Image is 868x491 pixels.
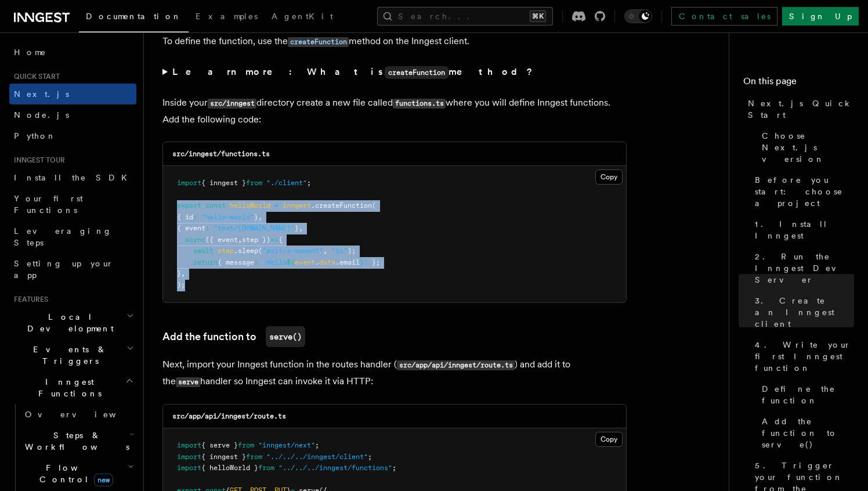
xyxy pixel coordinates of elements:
[266,453,368,461] span: "../../../inngest/client"
[94,474,113,486] span: new
[14,89,69,99] span: Next.js
[360,258,364,266] span: }
[266,179,307,187] span: "./client"
[762,130,854,165] span: Choose Next.js version
[14,173,134,182] span: Install the SDK
[595,169,623,185] button: Copy
[755,295,854,330] span: 3. Create an Inngest client
[205,201,226,210] span: const
[755,339,854,374] span: 4. Write your first Inngest function
[25,410,144,419] span: Overview
[14,226,112,247] span: Leveraging Steps
[372,258,380,266] span: };
[172,412,286,420] code: src/app/api/inngest/route.ts
[377,7,553,26] button: Search...⌘K
[177,201,201,210] span: export
[287,258,295,266] span: ${
[246,453,262,461] span: from
[315,258,319,266] span: .
[246,179,262,187] span: from
[9,42,136,63] a: Home
[274,201,279,210] span: =
[238,236,242,244] span: ,
[79,3,189,33] a: Documentation
[14,110,69,120] span: Node.js
[762,416,854,450] span: Add the function to serve()
[307,179,311,187] span: ;
[14,194,83,215] span: Your first Functions
[392,464,396,472] span: ;
[270,236,279,244] span: =>
[181,269,185,277] span: ,
[9,311,126,334] span: Local Development
[743,74,854,93] h4: On this page
[258,247,262,255] span: (
[9,167,136,188] a: Install the SDK
[385,66,449,79] code: createFunction
[9,306,136,339] button: Local Development
[323,247,327,255] span: ,
[214,224,295,232] span: "test/[DOMAIN_NAME]"
[218,258,254,266] span: { message
[368,453,372,461] span: ;
[750,290,854,334] a: 3. Create an Inngest client
[177,281,185,289] span: );
[743,93,854,125] a: Next.js Quick Start
[757,125,854,169] a: Choose Next.js version
[201,213,254,221] span: "hello-world"
[288,37,349,47] code: createFunction
[9,253,136,286] a: Setting up your app
[218,247,234,255] span: step
[755,218,854,241] span: 1. Install Inngest
[86,12,182,21] span: Documentation
[757,378,854,411] a: Define the function
[172,66,535,77] strong: Learn more: What is method?
[9,339,136,371] button: Events & Triggers
[9,104,136,125] a: Node.js
[9,125,136,146] a: Python
[14,131,56,140] span: Python
[9,371,136,404] button: Inngest Functions
[258,464,274,472] span: from
[311,201,372,210] span: .createFunction
[196,12,258,21] span: Examples
[193,213,197,221] span: :
[176,377,200,387] code: serve
[9,295,48,304] span: Features
[14,259,114,280] span: Setting up your app
[9,156,65,165] span: Inngest tour
[205,236,238,244] span: ({ event
[162,326,305,347] a: Add the function toserve()
[266,326,305,347] code: serve()
[750,214,854,246] a: 1. Install Inngest
[397,360,515,370] code: src/app/api/inngest/route.ts
[750,246,854,290] a: 2. Run the Inngest Dev Server
[201,179,246,187] span: { inngest }
[315,441,319,449] span: ;
[14,46,46,58] span: Home
[9,72,60,81] span: Quick start
[258,213,262,221] span: ,
[162,33,627,50] p: To define the function, use the method on the Inngest client.
[208,99,256,109] code: src/inngest
[750,334,854,378] a: 4. Write your first Inngest function
[279,236,283,244] span: {
[185,236,205,244] span: async
[162,356,627,390] p: Next, import your Inngest function in the routes handler ( ) and add it to the handler so Inngest...
[254,213,258,221] span: }
[782,7,859,26] a: Sign Up
[265,3,340,31] a: AgentKit
[201,441,238,449] span: { serve }
[258,441,315,449] span: "inngest/next"
[283,201,311,210] span: inngest
[319,258,335,266] span: data
[162,64,627,81] summary: Learn more: What iscreateFunctionmethod?
[177,213,193,221] span: { id
[624,9,652,23] button: Toggle dark mode
[295,224,299,232] span: }
[9,376,125,399] span: Inngest Functions
[9,84,136,104] a: Next.js
[272,12,333,21] span: AgentKit
[177,464,201,472] span: import
[20,429,129,453] span: Steps & Workflows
